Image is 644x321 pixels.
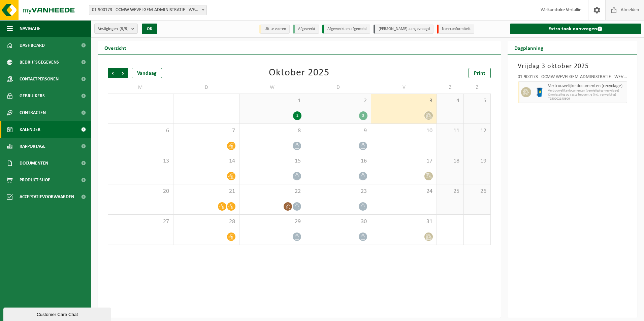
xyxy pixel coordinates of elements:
[111,188,170,195] span: 20
[375,157,433,165] span: 17
[108,81,173,94] td: M
[20,172,50,188] span: Product Shop
[269,68,329,78] div: Oktober 2025
[118,68,128,78] span: Volgende
[20,87,45,104] span: Gebruikers
[375,188,433,195] span: 24
[548,93,625,97] span: Omwisseling op vaste frequentie (incl. verwerking)
[518,75,627,81] div: 01-900173 - OCMW WEVELGEM-ADMINISTRATIE - WEVELGEM
[508,41,550,54] h2: Dagplanning
[89,5,207,15] span: 01-900173 - OCMW WEVELGEM-ADMINISTRATIE - WEVELGEM
[469,68,491,78] a: Print
[309,218,367,225] span: 30
[467,97,487,105] span: 5
[243,188,301,195] span: 22
[94,24,138,34] button: Vestigingen(9/9)
[548,83,625,89] span: Vertrouwelijke documenten (recyclage)
[20,54,59,71] span: Bedrijfsgegevens
[173,81,239,94] td: D
[467,157,487,165] span: 19
[243,157,301,165] span: 15
[111,127,170,135] span: 6
[20,104,46,121] span: Contracten
[556,7,581,12] strong: Joke Verfallie
[20,71,59,87] span: Contactpersonen
[89,5,206,15] span: 01-900173 - OCMW WEVELGEM-ADMINISTRATIE - WEVELGEM
[239,81,305,94] td: W
[3,306,112,321] iframe: chat widget
[464,81,491,94] td: Z
[374,25,433,34] li: [PERSON_NAME] aangevraagd
[518,61,627,71] h3: Vrijdag 3 oktober 2025
[177,188,235,195] span: 21
[243,218,301,225] span: 29
[20,155,48,172] span: Documenten
[177,218,235,225] span: 28
[440,127,460,135] span: 11
[548,97,625,101] span: T250002143606
[98,24,129,34] span: Vestigingen
[120,27,129,31] count: (9/9)
[474,71,485,76] span: Print
[20,138,45,155] span: Rapportage
[440,97,460,105] span: 4
[177,127,235,135] span: 7
[20,121,40,138] span: Kalender
[535,87,545,97] img: WB-0240-HPE-BE-09
[111,157,170,165] span: 13
[309,97,367,105] span: 2
[259,25,290,34] li: Uit te voeren
[305,81,371,94] td: D
[108,68,118,78] span: Vorige
[371,81,437,94] td: V
[467,127,487,135] span: 12
[293,111,301,120] div: 2
[293,25,319,34] li: Afgewerkt
[309,157,367,165] span: 16
[309,188,367,195] span: 23
[20,188,74,205] span: Acceptatievoorwaarden
[548,89,625,93] span: Vertrouwelijke documenten (vernietiging - recyclage)
[375,127,433,135] span: 10
[243,97,301,105] span: 1
[243,127,301,135] span: 8
[111,218,170,225] span: 27
[437,25,474,34] li: Non-conformiteit
[177,157,235,165] span: 14
[437,81,464,94] td: Z
[132,68,162,78] div: Vandaag
[20,37,45,54] span: Dashboard
[98,41,133,54] h2: Overzicht
[440,188,460,195] span: 25
[309,127,367,135] span: 9
[20,20,40,37] span: Navigatie
[440,157,460,165] span: 18
[510,24,642,34] a: Extra taak aanvragen
[375,97,433,105] span: 3
[375,218,433,225] span: 31
[142,24,157,34] button: OK
[359,111,367,120] div: 3
[322,25,370,34] li: Afgewerkt en afgemeld
[467,188,487,195] span: 26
